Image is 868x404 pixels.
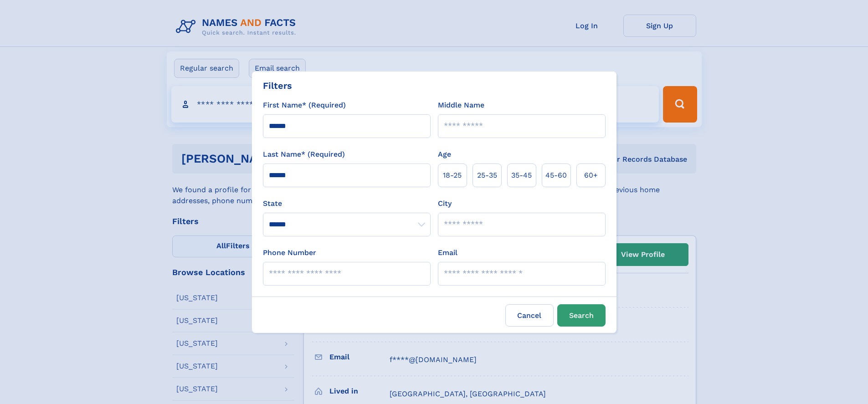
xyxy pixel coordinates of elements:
[505,304,554,327] label: Cancel
[477,170,497,181] span: 25‑35
[438,198,452,209] label: City
[511,170,532,181] span: 35‑45
[263,149,345,160] label: Last Name* (Required)
[438,149,451,160] label: Age
[557,304,606,327] button: Search
[545,170,567,181] span: 45‑60
[263,198,431,209] label: State
[263,100,346,111] label: First Name* (Required)
[584,170,598,181] span: 60+
[263,247,316,258] label: Phone Number
[438,247,457,258] label: Email
[438,100,484,111] label: Middle Name
[443,170,462,181] span: 18‑25
[263,79,292,92] div: Filters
